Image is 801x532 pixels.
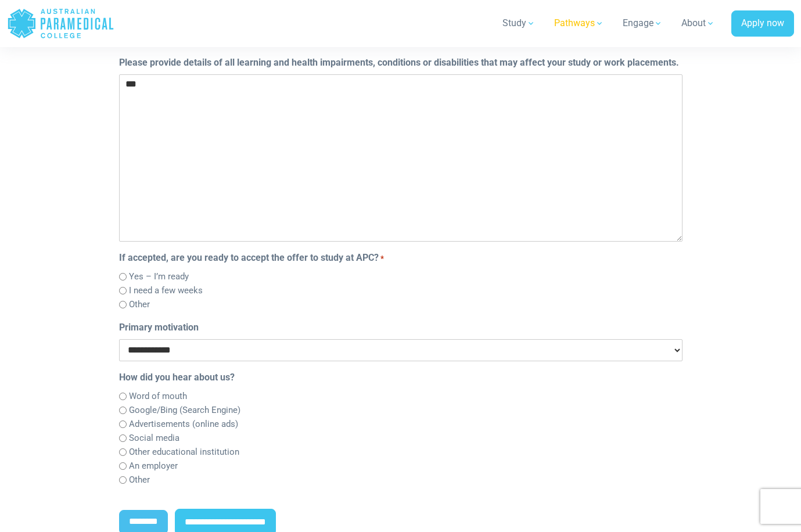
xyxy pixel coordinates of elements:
[129,459,178,473] label: An employer
[129,284,203,297] label: I need a few weeks
[129,270,189,283] label: Yes – I’m ready
[547,7,611,39] a: Pathways
[129,432,179,445] label: Social media
[616,7,670,39] a: Engage
[129,298,150,311] label: Other
[129,473,150,487] label: Other
[129,418,238,431] label: Advertisements (online ads)
[674,7,722,39] a: About
[119,321,199,335] label: Primary motivation
[731,10,794,37] a: Apply now
[495,7,543,39] a: Study
[119,371,683,384] legend: How did you hear about us?
[129,445,239,459] label: Other educational institution
[119,251,683,265] legend: If accepted, are you ready to accept the offer to study at APC?
[7,5,114,42] a: Australian Paramedical College
[119,56,679,70] label: Please provide details of all learning and health impairments, conditions or disabilities that ma...
[129,404,240,417] label: Google/Bing (Search Engine)
[129,390,187,403] label: Word of mouth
